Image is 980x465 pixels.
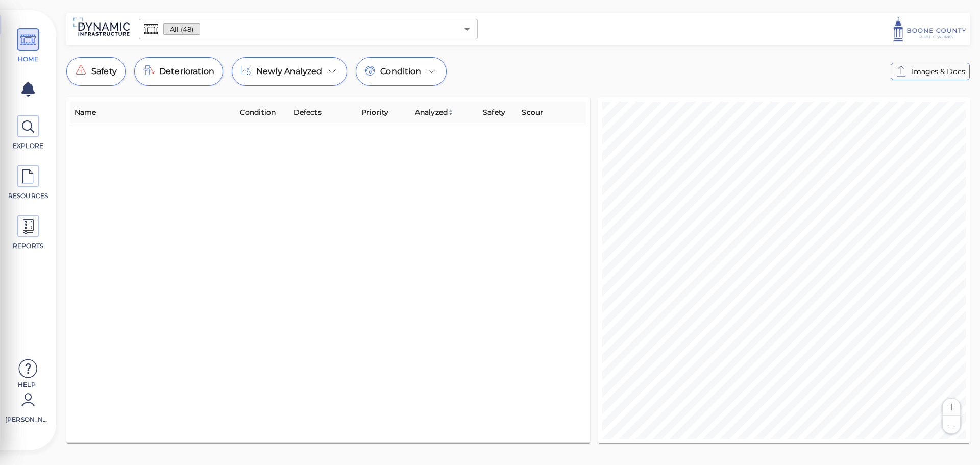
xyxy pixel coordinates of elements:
[460,22,474,36] button: Open
[415,106,454,118] span: Analyzed
[5,215,51,251] a: REPORTS
[7,191,50,201] span: RESOURCES
[912,65,965,78] span: Images & Docs
[937,419,972,457] iframe: Chat
[256,65,322,78] span: Newly Analyzed
[943,399,960,416] button: Zoom in
[380,65,421,78] span: Condition
[240,106,276,118] span: Condition
[522,106,543,118] span: Scour
[5,415,48,424] span: [PERSON_NAME]
[5,380,48,388] span: Help
[602,102,966,439] canvas: Map
[159,65,214,78] span: Deterioration
[5,115,51,151] a: EXPLORE
[943,416,960,433] button: Zoom out
[293,106,322,118] span: Defects
[448,109,454,115] img: sort_z_to_a
[5,28,51,64] a: HOME
[91,65,117,78] span: Safety
[483,106,505,118] span: Safety
[5,165,51,201] a: RESOURCES
[7,241,50,251] span: REPORTS
[7,141,50,151] span: EXPLORE
[891,63,970,80] button: Images & Docs
[75,106,96,118] span: Name
[164,25,200,34] span: All (48)
[361,106,388,118] span: Priority
[7,55,50,64] span: HOME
